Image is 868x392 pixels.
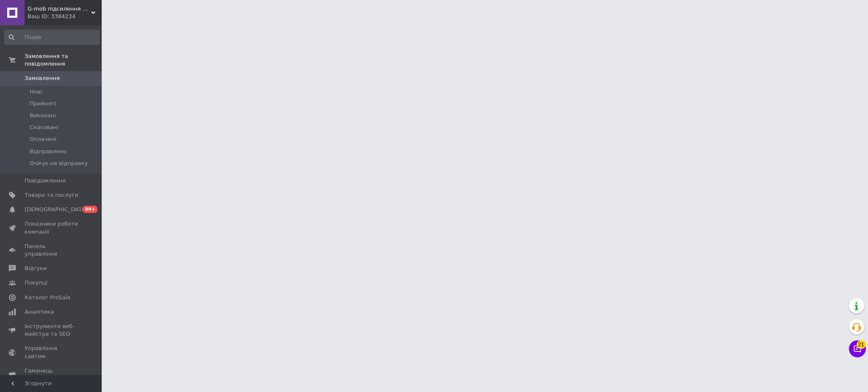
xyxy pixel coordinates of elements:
span: Каталог ProSale [25,294,70,301]
span: Аналітика [25,308,54,316]
span: Відгуки [25,265,47,272]
span: Показники роботи компанії [25,220,78,235]
button: Чат з покупцем21 [849,340,866,357]
span: 21 [857,340,866,349]
span: 99+ [83,206,97,213]
span: Замовлення [25,75,60,82]
span: Прийняті [30,100,56,108]
span: Повідомлення [25,177,66,185]
span: Управління сайтом [25,345,78,360]
div: Ваш ID: 3384234 [28,13,102,20]
span: Товари та послуги [25,191,78,199]
span: Очікує на відправку [30,160,88,167]
span: Виконані [30,112,56,119]
span: [DEMOGRAPHIC_DATA] [25,206,87,213]
span: Нові [30,88,42,96]
span: Панель управління [25,243,78,258]
span: Оплачені [30,135,56,143]
span: Покупці [25,279,47,287]
span: Відправлено [30,148,67,155]
span: Скасовані [30,124,58,131]
span: Замовлення та повідомлення [25,52,102,68]
span: Інструменти веб-майстра та SEO [25,323,78,338]
input: Пошук [4,30,100,45]
span: Гаманець компанії [25,367,78,382]
span: G-mob підсилення мобільного зв’язку та 3G, 4G LTE [28,5,91,13]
